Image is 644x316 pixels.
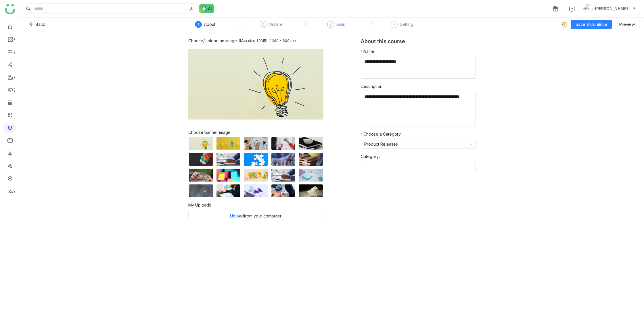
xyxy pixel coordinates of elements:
[188,130,323,135] div: Choose banner image
[576,21,607,28] span: Save & Continue
[364,140,472,149] nz-select-item: Product Releases
[361,131,401,137] label: Choose a Category
[25,20,50,29] button: Back
[262,22,264,26] span: 2
[361,38,476,48] div: About this course
[188,38,237,43] div: Choose/Upload an image
[361,83,382,90] label: Description
[204,21,215,28] div: About
[361,153,381,160] label: Categorys
[188,203,361,207] div: My Uploads
[5,4,15,14] img: logo
[189,7,193,11] img: search-type.svg
[582,4,637,13] button: [PERSON_NAME]
[239,38,296,43] div: (Max size 10MB) (1200 x 600 px)
[571,20,612,29] button: Save & Continue
[393,22,395,26] span: 4
[336,21,346,28] div: Build
[595,5,628,12] span: [PERSON_NAME]
[569,6,575,12] img: help.svg
[583,4,593,13] img: avatar
[230,213,244,218] u: Upload
[615,20,639,29] button: Preview
[327,21,346,31] div: 3Build
[400,21,413,28] div: Setting
[198,22,200,26] span: 1
[36,21,45,28] span: Back
[619,21,635,28] span: Preview
[361,48,374,55] label: Name
[391,21,413,31] div: 4Setting
[195,21,215,31] div: 1About
[189,210,323,222] div: from your computer
[329,22,331,26] span: 3
[260,21,282,31] div: 2Outline
[269,21,282,28] div: Outline
[199,4,214,13] img: ask-buddy-normal.svg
